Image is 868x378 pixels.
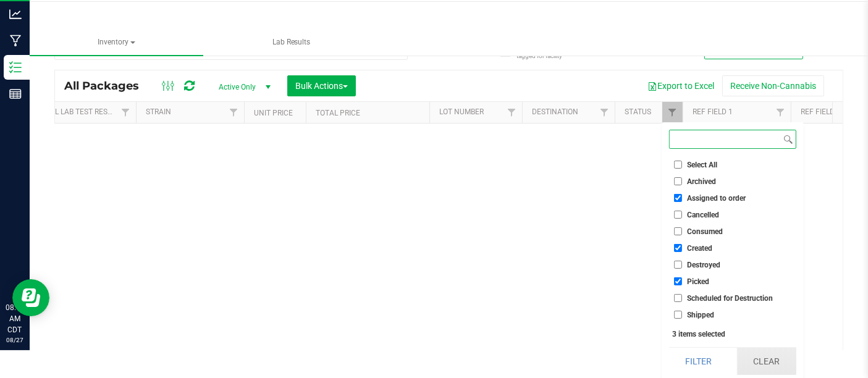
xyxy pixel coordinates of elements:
[9,8,22,20] inline-svg: Analytics
[669,348,728,375] button: Filter
[532,107,578,116] a: Destination
[9,61,22,73] inline-svg: Inventory
[770,102,791,123] a: Filter
[116,102,136,123] a: Filter
[30,30,203,56] a: Inventory
[674,227,682,235] input: Consumed
[688,178,717,185] span: Archived
[674,161,682,169] input: Select All
[64,79,151,93] span: All Packages
[693,107,733,116] a: Ref Field 1
[674,194,682,202] input: Assigned to order
[688,278,710,285] span: Picked
[722,75,824,96] button: Receive Non-Cannabis
[22,107,119,116] a: External Lab Test Result
[12,279,49,316] iframe: Resource center
[316,109,360,117] a: Total Price
[688,211,720,219] span: Cancelled
[688,295,773,302] span: Scheduled for Destruction
[674,261,682,269] input: Destroyed
[662,102,683,123] a: Filter
[256,37,327,48] span: Lab Results
[688,228,723,235] span: Consumed
[674,211,682,219] input: Cancelled
[737,348,796,375] button: Clear
[625,107,651,116] a: Status
[295,81,348,91] span: Bulk Actions
[9,88,22,100] inline-svg: Reports
[801,107,841,116] a: Ref Field 2
[224,102,244,123] a: Filter
[674,277,682,285] input: Picked
[670,130,782,148] input: Search
[688,245,713,252] span: Created
[674,294,682,302] input: Scheduled for Destruction
[594,102,615,123] a: Filter
[6,335,24,345] p: 08/27
[674,311,682,319] input: Shipped
[688,195,746,202] span: Assigned to order
[688,261,721,269] span: Destroyed
[6,302,24,335] p: 08:40 AM CDT
[146,107,171,116] a: Strain
[688,311,715,319] span: Shipped
[439,107,484,116] a: Lot Number
[502,102,522,123] a: Filter
[674,244,682,252] input: Created
[688,161,718,169] span: Select All
[9,35,22,47] inline-svg: Manufacturing
[287,75,356,96] button: Bulk Actions
[674,177,682,185] input: Archived
[254,109,293,117] a: Unit Price
[639,75,722,96] button: Export to Excel
[204,30,378,56] a: Lab Results
[673,330,793,338] div: 3 items selected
